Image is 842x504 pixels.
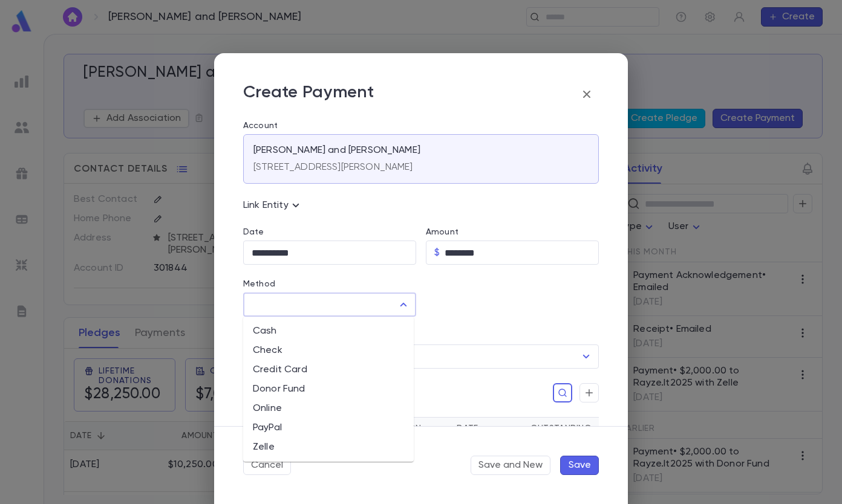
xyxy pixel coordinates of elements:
[243,321,414,341] li: Cash
[243,438,414,457] li: Zelle
[578,348,595,365] button: Open
[514,418,599,440] th: Outstanding
[243,241,416,265] input: Choose date, selected date is Sep 17, 2025
[243,279,275,289] label: Method
[243,380,414,399] li: Donor Fund
[243,399,414,418] li: Online
[560,456,599,475] button: Save
[471,456,550,475] button: Save and New
[395,296,412,313] button: Close
[243,227,416,237] label: Date
[434,247,440,259] p: $
[243,418,414,438] li: PayPal
[243,341,414,360] li: Check
[253,144,420,157] p: [PERSON_NAME] and [PERSON_NAME]
[243,198,303,213] p: Link Entity
[253,161,413,173] p: [STREET_ADDRESS][PERSON_NAME]
[243,82,374,106] p: Create Payment
[426,227,459,237] label: Amount
[243,121,599,131] label: Account
[243,360,414,380] li: Credit Card
[243,456,291,475] button: Cancel
[449,418,514,440] th: Date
